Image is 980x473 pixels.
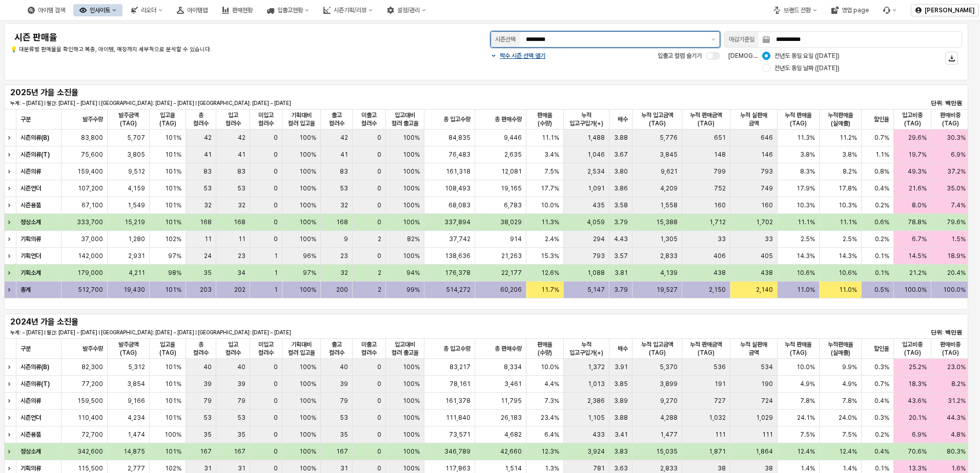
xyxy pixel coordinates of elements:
[500,52,545,60] p: 짝수 시즌 선택 열기
[77,218,103,226] span: 333,700
[299,134,316,142] span: 100%
[935,340,965,357] span: 판매비중(TAG)
[875,235,889,243] span: 0.2%
[541,201,559,209] span: 10.0%
[204,150,212,159] span: 41
[947,218,966,226] span: 79.6%
[73,4,122,16] div: 인사이트
[377,150,381,159] span: 0
[544,167,559,176] span: 7.5%
[303,252,316,260] span: 96%
[728,52,810,59] span: [DEMOGRAPHIC_DATA] 기준:
[78,252,103,260] span: 142,000
[541,184,559,192] span: 17.7%
[874,134,889,142] span: 0.7%
[443,345,471,353] span: 총 입고수량
[205,235,212,243] span: 11
[912,201,927,209] span: 8.0%
[501,184,522,192] span: 19,165
[656,218,678,226] span: 15,388
[510,235,522,243] span: 914
[444,218,471,226] span: 337,894
[843,235,857,243] span: 2.5%
[14,32,403,42] h4: 시즌 판매율
[504,150,522,159] span: 2,635
[568,340,605,357] span: 누적 입고구입가(+)
[390,340,420,357] span: 입고대비 컬러 출고율
[238,134,246,142] span: 42
[448,150,471,159] span: 76,483
[165,150,181,159] span: 101%
[637,111,678,127] span: 누적 입고금액(TAG)
[947,184,966,192] span: 35.0%
[204,134,212,142] span: 42
[21,151,50,158] strong: 시즌의류(T)
[908,218,927,226] span: 78.8%
[824,111,857,127] span: 누적판매율(실매출)
[381,4,432,16] div: 설정/관리
[614,235,628,243] span: 4.43
[112,111,145,127] span: 발주금액(TAG)
[593,201,605,209] span: 435
[171,4,214,16] button: 아이템맵
[287,340,316,357] span: 기획대비 컬러 입고율
[898,340,927,357] span: 입고비중(TAG)
[801,235,815,243] span: 2.5%
[761,167,773,176] span: 793
[797,201,815,209] span: 10.3%
[637,340,678,357] span: 누적 입고금액(TAG)
[909,184,927,192] span: 21.6%
[299,167,316,176] span: 100%
[4,426,17,443] div: Expand row
[587,150,605,159] span: 1,046
[501,167,522,176] span: 12,081
[840,218,857,226] span: 11.1%
[947,134,966,142] span: 30.3%
[614,134,628,142] span: 3.88
[154,111,181,127] span: 입고율(TAG)
[839,201,857,209] span: 10.3%
[216,4,259,16] div: 판매현황
[587,167,605,176] span: 2,534
[77,167,103,176] span: 159,400
[141,7,156,14] div: 리오더
[800,150,815,159] span: 3.8%
[128,252,145,260] span: 2,931
[445,252,471,260] span: 138,636
[800,167,815,176] span: 8.3%
[874,167,889,176] span: 0.8%
[908,134,927,142] span: 29.6%
[618,345,628,353] span: 배수
[10,88,169,98] h5: 2025년 가을 소진율
[660,201,678,209] span: 1,558
[397,7,420,14] div: 설정/관리
[232,7,253,14] div: 판매현황
[125,4,169,16] div: 리오더
[204,252,212,260] span: 24
[530,111,559,127] span: 판매율(수량)
[448,201,471,209] span: 68,083
[299,218,316,226] span: 100%
[4,180,17,197] div: Expand row
[274,167,278,176] span: 0
[90,7,110,14] div: 인사이트
[81,201,103,209] span: 67,100
[403,252,420,260] span: 100%
[325,111,348,127] span: 출고 컬러수
[714,150,726,159] span: 148
[377,167,381,176] span: 0
[378,235,381,243] span: 2
[495,345,522,353] span: 총 판매수량
[403,218,420,226] span: 100%
[504,201,522,209] span: 6,783
[237,167,246,176] span: 83
[797,252,815,260] span: 14.3%
[261,4,315,16] button: 입출고현황
[445,184,471,192] span: 108,493
[4,197,17,213] div: Expand row
[761,252,773,260] span: 405
[165,134,181,142] span: 101%
[774,52,840,60] span: 전년도 동일 요일 ([DATE])
[340,150,348,159] span: 41
[377,201,381,209] span: 0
